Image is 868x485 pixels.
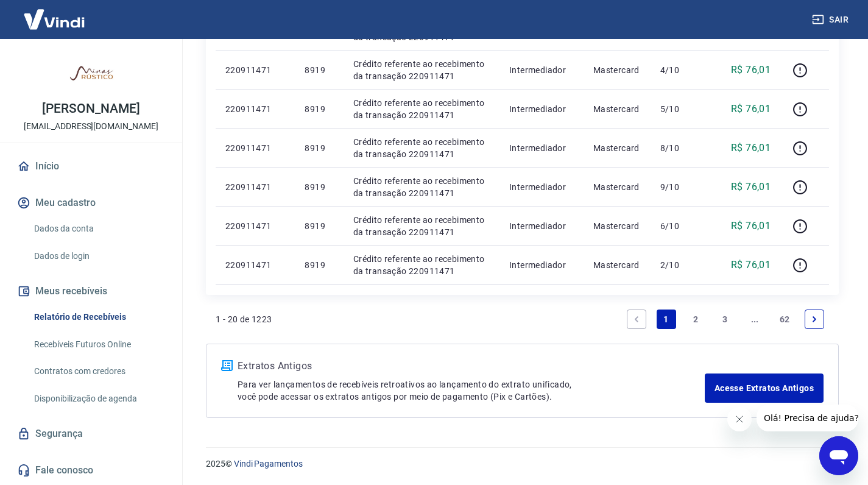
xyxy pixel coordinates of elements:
img: ícone [221,360,233,371]
p: Crédito referente ao recebimento da transação 220911471 [353,253,490,277]
p: Intermediador [509,259,574,271]
p: [PERSON_NAME] [42,102,139,115]
p: R$ 76,01 [731,258,771,272]
a: Acesse Extratos Antigos [705,373,824,403]
a: Page 2 [686,310,705,329]
a: Page 3 [716,310,735,329]
a: Recebíveis Futuros Online [29,332,168,357]
p: Intermediador [509,220,574,232]
a: Fale conosco [15,457,168,484]
p: 5/10 [660,103,696,115]
p: 220911471 [225,259,285,271]
ul: Pagination [622,305,829,334]
p: Mastercard [593,142,641,154]
p: [EMAIL_ADDRESS][DOMAIN_NAME] [24,120,158,133]
iframe: Mensagem da empresa [757,405,858,431]
p: R$ 76,01 [731,180,771,194]
p: Crédito referente ao recebimento da transação 220911471 [353,97,490,121]
p: 6/10 [660,220,696,232]
a: Disponibilização de agenda [29,386,168,411]
p: Crédito referente ao recebimento da transação 220911471 [353,58,490,82]
p: Mastercard [593,220,641,232]
p: Mastercard [593,181,641,193]
p: Para ver lançamentos de recebíveis retroativos ao lançamento do extrato unificado, você pode aces... [238,378,705,403]
iframe: Botão para abrir a janela de mensagens [819,436,858,475]
p: 220911471 [225,103,285,115]
p: 1 - 20 de 1223 [216,313,272,325]
p: Mastercard [593,259,641,271]
iframe: Fechar mensagem [727,407,752,431]
p: 8919 [305,142,333,154]
p: Intermediador [509,142,574,154]
p: Extratos Antigos [238,359,705,373]
p: 2025 © [206,458,839,470]
a: Contratos com credores [29,359,168,384]
button: Meus recebíveis [15,278,168,305]
a: Segurança [15,420,168,447]
a: Previous page [627,310,646,329]
img: Vindi [15,1,94,38]
button: Sair [810,9,853,31]
p: 2/10 [660,259,696,271]
p: Crédito referente ao recebimento da transação 220911471 [353,175,490,199]
p: 220911471 [225,64,285,76]
p: R$ 76,01 [731,141,771,155]
a: Início [15,153,168,180]
a: Vindi Pagamentos [234,459,303,469]
p: Crédito referente ao recebimento da transação 220911471 [353,214,490,238]
p: 8/10 [660,142,696,154]
p: R$ 76,01 [731,102,771,116]
a: Next page [805,310,824,329]
p: Mastercard [593,64,641,76]
p: 8919 [305,220,333,232]
p: 220911471 [225,181,285,193]
button: Meu cadastro [15,189,168,216]
p: 9/10 [660,181,696,193]
span: Olá! Precisa de ajuda? [7,9,102,18]
p: 8919 [305,64,333,76]
p: R$ 76,01 [731,219,771,233]
p: 4/10 [660,64,696,76]
a: Page 1 is your current page [657,310,676,329]
p: 8919 [305,103,333,115]
p: Intermediador [509,181,574,193]
a: Jump forward [745,310,764,329]
p: Intermediador [509,64,574,76]
a: Page 62 [775,310,795,329]
p: 8919 [305,181,333,193]
a: Dados de login [29,244,168,269]
img: e2df7ce7-719b-4498-9a0f-938f4d5f99aa.jpeg [67,49,116,97]
p: 220911471 [225,142,285,154]
p: R$ 76,01 [731,63,771,77]
a: Relatório de Recebíveis [29,305,168,330]
p: Intermediador [509,103,574,115]
p: Mastercard [593,103,641,115]
p: Crédito referente ao recebimento da transação 220911471 [353,136,490,160]
a: Dados da conta [29,216,168,241]
p: 220911471 [225,220,285,232]
p: 8919 [305,259,333,271]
